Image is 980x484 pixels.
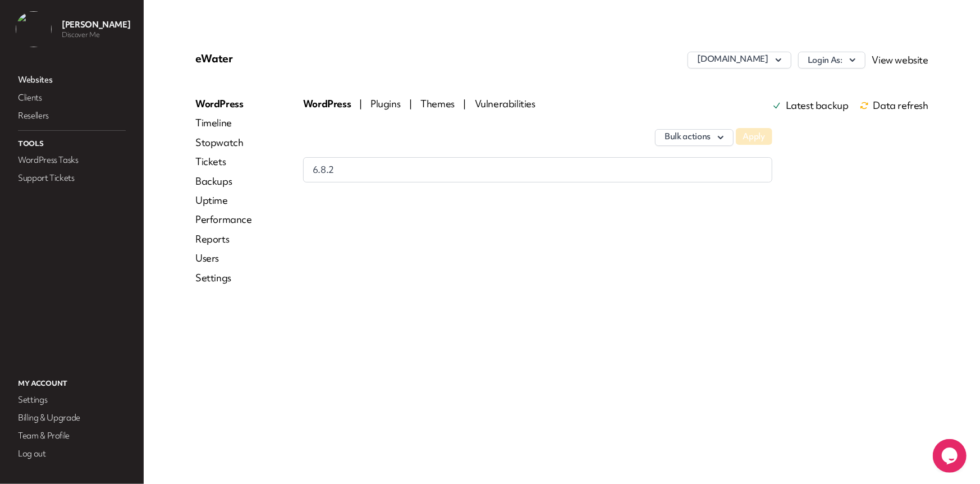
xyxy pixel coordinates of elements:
a: Tickets [195,157,252,167]
a: Settings [195,273,252,283]
a: Websites [16,72,128,88]
p: Tools [16,138,128,150]
a: WordPress Tasks [16,152,128,168]
a: Performance [195,214,252,225]
button: Login As: [798,52,865,69]
a: Uptime [195,195,252,206]
p: My Account [16,377,128,390]
a: WordPress [195,99,252,109]
a: Support Tickets [16,170,128,186]
button: Apply [736,128,772,145]
a: Clients [16,90,128,106]
a: Billing & Upgrade [16,410,128,426]
span: Themes [420,97,456,110]
span: | [409,97,412,110]
p: Discover Me [62,30,130,39]
span: Data refresh [860,101,928,110]
a: Timeline [195,118,252,128]
a: Settings [16,392,128,408]
p: eWater [195,52,439,65]
a: Reports [195,234,252,244]
span: Vulnerabilities [475,97,535,110]
a: Team & Profile [16,428,128,444]
span: 6.8.2 [313,165,334,175]
a: Resellers [16,108,128,124]
span: | [463,97,466,110]
a: Stopwatch [195,138,252,148]
p: [PERSON_NAME] [62,19,130,30]
a: Latest backup [772,101,849,110]
span: WordPress [303,97,352,110]
a: View website [872,53,928,66]
span: Plugins [370,97,402,110]
iframe: chat widget [933,439,969,473]
a: Users [195,253,252,263]
a: Backups [195,176,252,186]
button: Bulk actions [655,129,734,146]
span: | [359,97,362,110]
button: [DOMAIN_NAME] [688,52,791,69]
a: Log out [16,446,128,462]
